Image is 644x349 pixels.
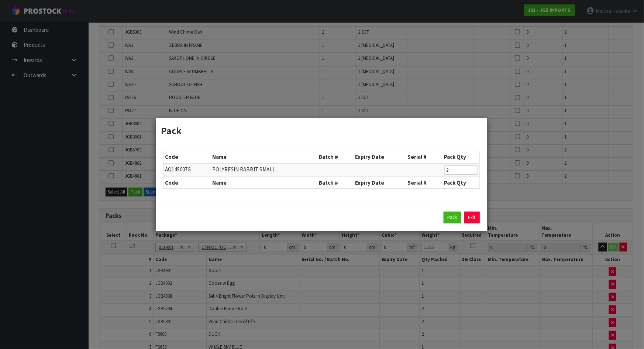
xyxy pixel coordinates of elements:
[161,124,482,137] h3: Pack
[442,177,479,188] th: Pack Qty
[212,166,275,173] span: POLYRESIN RABBIT SMALL
[163,151,211,163] th: Code
[210,151,317,163] th: Name
[163,177,211,188] th: Code
[444,212,461,223] button: Pack
[406,177,442,188] th: Serial #
[317,151,354,163] th: Batch #
[406,151,442,163] th: Serial #
[464,212,480,223] a: Exit
[354,177,406,188] th: Expiry Date
[354,151,406,163] th: Expiry Date
[165,166,191,173] span: AQ14S007G
[210,177,317,188] th: Name
[442,151,479,163] th: Pack Qty
[317,177,354,188] th: Batch #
